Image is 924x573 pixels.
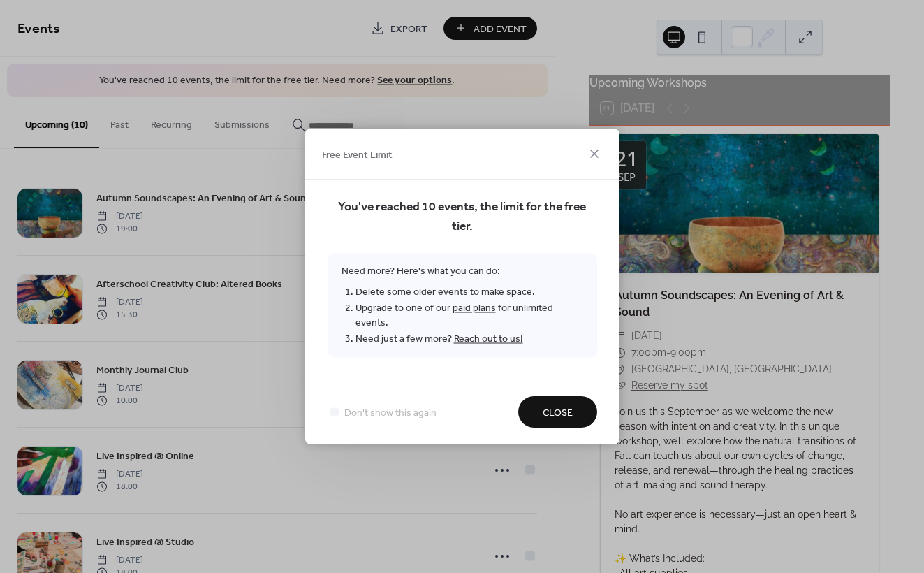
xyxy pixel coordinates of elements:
span: Need more? Here's what you can do: [328,254,597,358]
span: Free Event Limit [322,147,393,162]
span: Close [543,406,573,421]
span: Don't show this again [344,406,437,421]
li: Upgrade to one of our for unlimited events. [355,300,583,331]
a: Reach out to us! [454,330,523,349]
li: Delete some older events to make space. [355,284,583,300]
span: You've reached 10 events, the limit for the free tier. [328,198,597,237]
button: Close [518,396,597,428]
a: paid plans [453,299,496,318]
li: Need just a few more? [355,331,583,347]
